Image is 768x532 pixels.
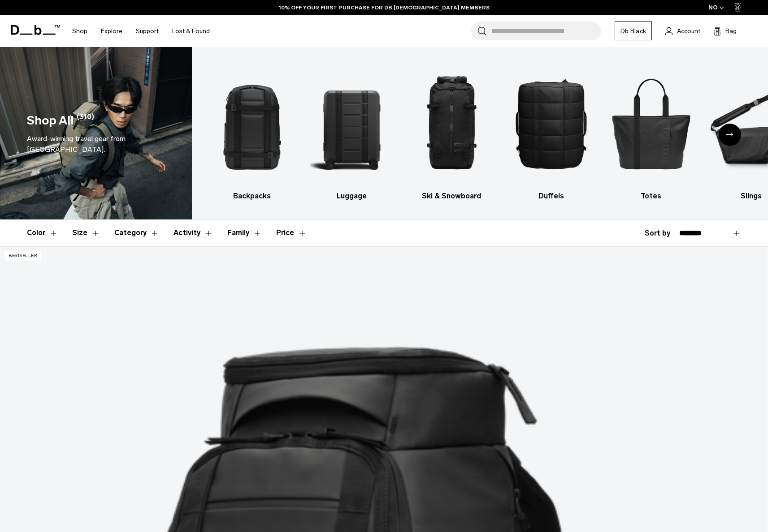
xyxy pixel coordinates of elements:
button: Toggle Price [276,220,307,246]
li: 5 / 10 [609,60,694,202]
a: Db Black [615,21,652,40]
img: Db [310,60,394,186]
a: Db Duffels [509,60,594,202]
p: Bestseller [4,251,41,261]
li: 4 / 10 [509,60,594,202]
div: Award-winning travel gear from [GEOGRAPHIC_DATA]. [27,133,165,155]
a: Account [665,26,700,36]
li: 2 / 10 [310,60,394,202]
img: Db [509,60,594,186]
nav: Main Navigation [65,15,217,47]
h3: Totes [609,191,694,202]
h1: Shop All [27,112,74,130]
a: Lost & Found [172,15,210,47]
img: Db [409,60,494,186]
button: Toggle Filter [27,220,58,246]
li: 1 / 10 [210,60,294,202]
button: Toggle Filter [174,220,213,246]
h3: Backpacks [210,191,294,202]
button: Toggle Filter [72,220,100,246]
span: Account [677,26,700,36]
button: Toggle Filter [227,220,262,246]
a: Support [136,15,159,47]
h3: Luggage [310,191,394,202]
img: Db [210,60,294,186]
div: Next slide [719,124,741,146]
img: Db [609,60,694,186]
button: Bag [714,26,737,36]
button: Toggle Filter [114,220,159,246]
h3: Duffels [509,191,594,202]
a: Db Luggage [310,60,394,202]
span: Bag [725,26,737,36]
a: Db Ski & Snowboard [409,60,494,202]
a: Explore [101,15,122,47]
a: Shop [72,15,87,47]
li: 3 / 10 [409,60,494,202]
span: (310) [77,112,94,130]
a: Db Totes [609,60,694,202]
a: 10% OFF YOUR FIRST PURCHASE FOR DB [DEMOGRAPHIC_DATA] MEMBERS [279,4,490,12]
h3: Ski & Snowboard [409,191,494,202]
a: Db Backpacks [210,60,294,202]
